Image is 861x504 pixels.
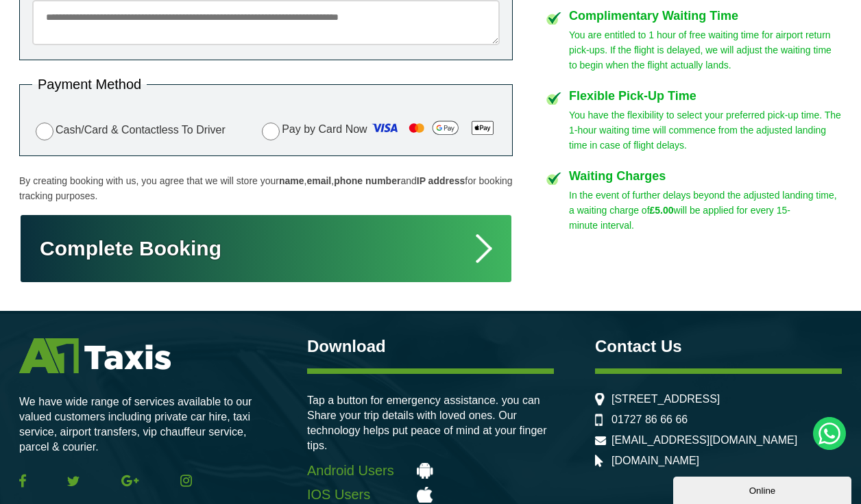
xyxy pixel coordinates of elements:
strong: name [279,175,304,186]
h3: Download [307,338,554,355]
h3: Contact Us [595,338,842,355]
img: Facebook [19,474,26,488]
strong: IP address [417,175,465,186]
iframe: chat widget [673,474,854,504]
h4: Complimentary Waiting Time [569,10,842,22]
input: Cash/Card & Contactless To Driver [36,123,53,140]
label: Pay by Card Now [258,117,500,143]
img: Instagram [180,475,192,487]
p: We have wide range of services available to our valued customers including private car hire, taxi... [19,394,266,455]
a: [EMAIL_ADDRESS][DOMAIN_NAME] [611,434,797,446]
p: You have the flexibility to select your preferred pick-up time. The 1-hour waiting time will comm... [569,108,842,153]
img: A1 Taxis St Albans [19,338,171,373]
strong: email [306,175,331,186]
p: You are entitled to 1 hour of free waiting time for airport return pick-ups. If the flight is del... [569,27,842,73]
a: 01727 86 66 66 [611,414,688,426]
p: By creating booking with us, you agree that we will store your , , and for booking tracking purpo... [19,173,513,203]
label: Cash/Card & Contactless To Driver [32,121,226,140]
legend: Payment Method [32,77,147,91]
h4: Flexible Pick-Up Time [569,90,842,102]
h4: Waiting Charges [569,170,842,182]
li: [STREET_ADDRESS] [595,393,842,405]
strong: phone number [334,175,400,186]
p: In the event of further delays beyond the adjusted landing time, a waiting charge of will be appl... [569,188,842,233]
strong: £5.00 [650,205,674,216]
input: Pay by Card Now [262,123,280,140]
button: Complete Booking [19,214,513,283]
p: Tap a button for emergency assistance. you can Share your trip details with loved ones. Our techn... [307,393,554,453]
a: IOS Users [307,487,554,503]
a: Android Users [307,463,554,479]
img: Google Plus [121,475,139,487]
a: [DOMAIN_NAME] [611,455,699,467]
img: Twitter [67,476,80,486]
